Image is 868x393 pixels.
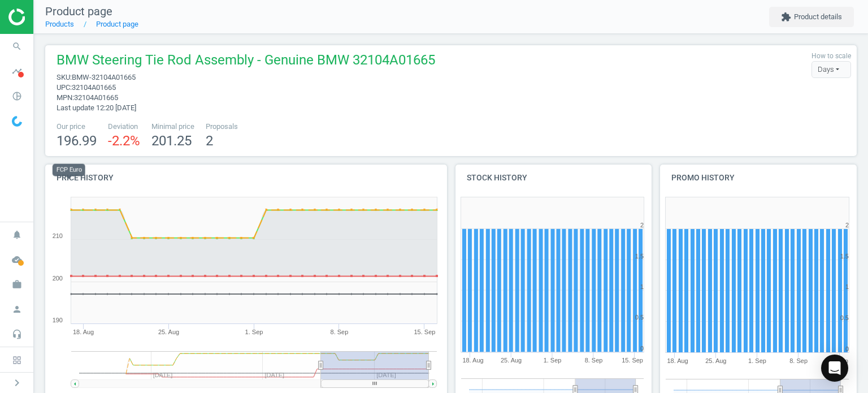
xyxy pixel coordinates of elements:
[585,357,603,364] tspan: 8. Sep
[57,73,72,81] span: sku :
[660,165,857,191] h4: Promo history
[635,314,644,321] text: 0.5
[635,253,644,260] text: 1.5
[151,122,194,132] span: Minimal price
[748,357,766,364] tspan: 1. Sep
[6,36,28,57] i: search
[3,375,31,390] button: chevron_right
[57,51,435,72] span: BMW Steering Tie Rod Assembly - Genuine BMW 32104A01665
[53,232,63,239] text: 210
[6,249,28,270] i: cloud_done
[45,165,447,191] h4: Price history
[827,357,848,364] tspan: 15. Sep
[640,283,644,290] text: 1
[640,346,644,352] text: 0
[96,20,138,28] a: Product page
[245,329,263,335] tspan: 1. Sep
[57,122,97,132] span: Our price
[72,73,136,81] span: BMW-32104A01665
[53,317,63,323] text: 190
[12,116,22,127] img: wGWNvw8QSZomAAAAABJRU5ErkJggg==
[6,323,28,345] i: headset_mic
[667,357,688,364] tspan: 18. Aug
[72,83,116,92] span: 32104A01665
[455,165,652,191] h4: Stock history
[57,103,136,112] span: Last update 12:20 [DATE]
[8,8,89,25] img: ajHJNr6hYgQAAAAASUVORK5CYII=
[108,122,140,132] span: Deviation
[501,357,522,364] tspan: 25. Aug
[74,93,118,102] span: 32104A01665
[6,224,28,245] i: notifications
[158,329,179,335] tspan: 25. Aug
[462,357,483,364] tspan: 18. Aug
[45,5,112,18] span: Product page
[10,376,24,390] i: chevron_right
[845,222,849,228] text: 2
[811,51,851,61] label: How to scale
[6,299,28,320] i: person
[622,357,643,364] tspan: 15. Sep
[840,314,849,321] text: 0.5
[206,133,213,149] span: 2
[769,7,854,27] button: extensionProduct details
[53,163,85,176] div: FCP Euro
[331,329,349,335] tspan: 8. Sep
[414,329,435,335] tspan: 15. Sep
[811,61,851,78] div: Days
[151,133,192,149] span: 201.25
[6,85,28,107] i: pie_chart_outlined
[705,357,726,364] tspan: 25. Aug
[206,122,238,132] span: Proposals
[73,329,94,335] tspan: 18. Aug
[6,61,28,82] i: timeline
[53,275,63,282] text: 200
[640,222,644,228] text: 2
[544,357,562,364] tspan: 1. Sep
[108,133,140,149] span: -2.2 %
[845,346,849,352] text: 0
[781,12,791,22] i: extension
[790,357,808,364] tspan: 8. Sep
[6,274,28,295] i: work
[840,253,849,260] text: 1.5
[57,133,97,149] span: 196.99
[45,20,74,28] a: Products
[821,355,848,382] div: Open Intercom Messenger
[57,93,74,102] span: mpn :
[57,83,72,92] span: upc :
[845,283,849,290] text: 1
